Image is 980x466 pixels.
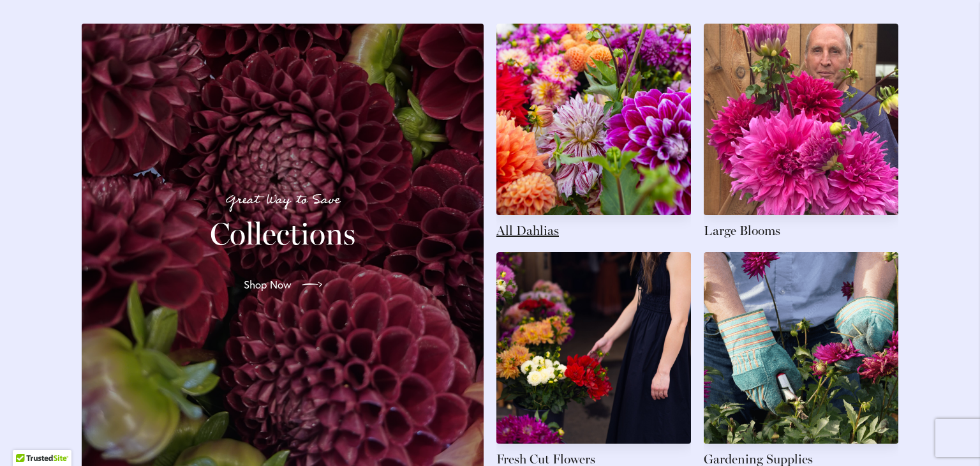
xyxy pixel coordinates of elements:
h2: Collections [97,216,468,252]
a: Shop Now [234,267,332,303]
span: Shop Now [244,277,292,292]
p: Great Way to Save [97,190,468,211]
